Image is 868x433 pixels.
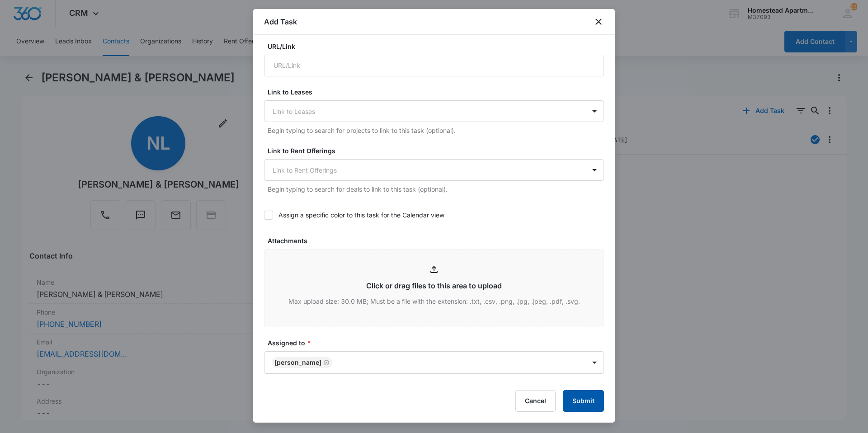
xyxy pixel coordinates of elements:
[321,359,330,366] div: Remove Richard Delong
[274,359,321,366] div: [PERSON_NAME]
[515,390,556,412] button: Cancel
[268,338,608,348] label: Assigned to
[264,16,297,27] h1: Add Task
[264,55,604,76] input: URL/Link
[593,16,604,27] button: close
[268,236,608,245] label: Attachments
[268,87,608,97] label: Link to Leases
[268,126,604,135] p: Begin typing to search for projects to link to this task (optional).
[268,146,608,155] label: Link to Rent Offerings
[563,390,604,412] button: Submit
[264,210,604,220] label: Assign a specific color to this task for the Calendar view
[268,184,604,194] p: Begin typing to search for deals to link to this task (optional).
[268,42,608,51] label: URL/Link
